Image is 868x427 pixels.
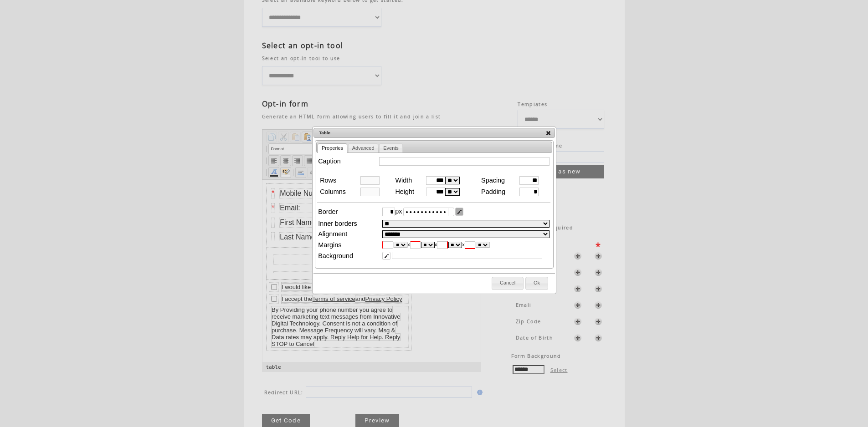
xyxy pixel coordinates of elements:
td: Caption [317,156,377,167]
button: Cancel [492,277,524,290]
td: px [382,207,403,217]
span: I would like to receive offers and news [19,104,119,111]
a: Privacy Policy [103,116,140,122]
td: Height [394,187,424,197]
a: Terms of service [50,116,93,122]
span: Table [319,130,330,135]
a: close [544,128,553,137]
button: Ok [525,277,548,290]
td: Padding [480,187,518,197]
div: x x x [382,241,549,249]
td: Alignment [317,229,380,239]
td: Background [317,251,380,261]
td: Width [394,175,424,186]
span: I accept the [19,116,50,122]
span: Cancel [495,278,520,289]
td: Columns [319,187,359,197]
span: By Providing your phone number you agree to receive marketing text messages from Innovative Digit... [9,127,138,168]
td: Mobile Number: [17,9,69,19]
td: First Name: [17,38,69,48]
td: Email: [17,23,69,33]
td: Border [317,206,380,218]
td: Last Name: [17,52,69,62]
td: Spacing [480,175,518,186]
a: Properies [318,144,346,152]
span: Ok [529,278,545,289]
a: Advanced [349,144,378,152]
span: and [93,116,140,122]
td: Inner borders [317,219,380,229]
span: close [544,129,552,137]
td: Rows [319,175,359,186]
td: Margins [317,240,380,250]
a: Events [380,144,402,152]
